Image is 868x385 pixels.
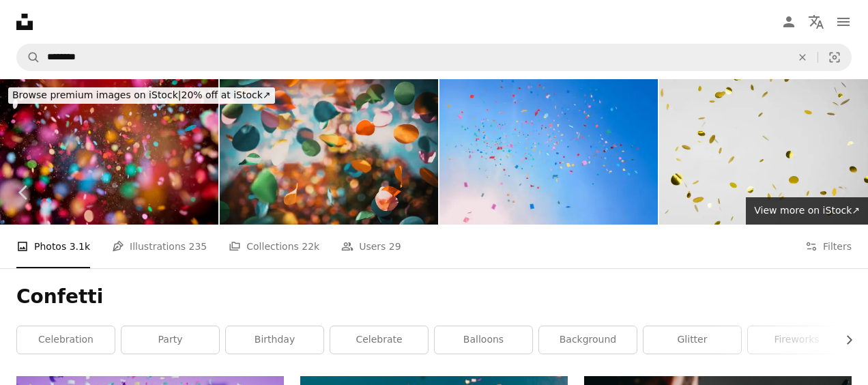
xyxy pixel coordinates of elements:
[818,44,851,70] button: Visual search
[643,326,741,354] a: glitter
[189,239,207,254] span: 235
[226,326,323,354] a: birthday
[302,239,319,254] span: 22k
[830,8,857,35] button: Menu
[746,197,868,225] a: View more on iStock↗
[787,44,818,70] button: Clear
[121,326,219,354] a: party
[539,326,637,354] a: background
[112,225,207,268] a: Illustrations 235
[12,89,181,100] span: Browse premium images on iStock |
[389,239,401,254] span: 29
[229,225,319,268] a: Collections 22k
[17,326,115,354] a: celebration
[837,326,852,354] button: scroll list to the right
[820,127,868,258] a: Next
[775,8,802,35] a: Log in / Sign up
[12,89,271,100] span: 20% off at iStock ↗
[805,225,852,268] button: Filters
[341,225,401,268] a: Users 29
[435,326,532,354] a: balloons
[748,326,845,354] a: fireworks
[220,79,438,225] img: background of confetti in the air celebration in the city
[17,44,40,70] button: Search Unsplash
[754,205,860,216] span: View more on iStock ↗
[802,8,830,35] button: Language
[16,44,852,71] form: Find visuals sitewide
[330,326,428,354] a: celebrate
[16,14,33,30] a: Home — Unsplash
[439,79,658,225] img: Colourful confetti falling
[16,285,852,309] h1: Confetti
